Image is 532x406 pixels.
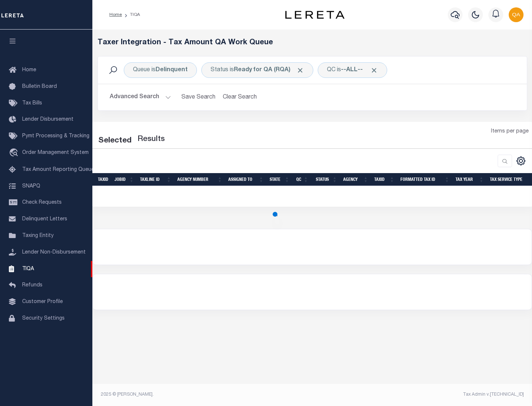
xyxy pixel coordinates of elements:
[293,173,311,186] th: QC
[220,90,260,104] button: Clear Search
[124,62,197,78] div: Click to Edit
[311,173,340,186] th: Status
[318,391,524,398] div: Tax Admin v.[TECHNICAL_ID]
[156,67,188,73] b: Delinquent
[22,84,57,89] span: Bulletin Board
[137,173,174,186] th: TaxLine ID
[177,90,220,104] button: Save Search
[109,13,122,17] a: Home
[22,117,74,122] span: Lender Disbursement
[22,283,42,288] span: Refunds
[22,233,54,238] span: Taxing Entity
[22,167,94,172] span: Tax Amount Reporting Queue
[340,173,371,186] th: Agency
[122,11,140,18] li: TIQA
[95,173,112,186] th: TaxID
[98,38,527,47] h5: Taxer Integration - Tax Amount QA Work Queue
[296,66,304,74] span: Click to Remove
[341,67,363,73] b: --ALL--
[22,299,63,304] span: Customer Profile
[201,62,313,78] div: Click to Edit
[98,135,132,147] div: Selected
[174,173,225,186] th: Agency Number
[509,7,524,22] img: svg+xml;base64,PHN2ZyB4bWxucz0iaHR0cDovL3d3dy53My5vcmcvMjAwMC9zdmciIHBvaW50ZXItZXZlbnRzPSJub25lIi...
[112,173,137,186] th: JobID
[22,266,34,271] span: TIQA
[225,173,267,186] th: Assigned To
[370,66,378,74] span: Click to Remove
[137,134,165,145] label: Results
[22,183,40,189] span: SNAPQ
[22,68,36,73] span: Home
[267,173,293,186] th: State
[22,316,65,321] span: Security Settings
[95,391,313,398] div: 2025 © [PERSON_NAME].
[285,11,344,19] img: logo-dark.svg
[22,101,42,106] span: Tax Bills
[22,134,89,139] span: Pymt Processing & Tracking
[22,200,62,205] span: Check Requests
[453,173,487,186] th: Tax Year
[22,217,67,222] span: Delinquent Letters
[9,148,21,158] i: travel_explore
[22,150,89,155] span: Order Management System
[110,90,171,104] button: Advanced Search
[491,128,529,136] span: Items per page
[371,173,398,186] th: TaxID
[398,173,453,186] th: Formatted Tax ID
[22,250,86,255] span: Lender Non-Disbursement
[318,62,387,78] div: Click to Edit
[234,67,304,73] b: Ready for QA (RQA)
